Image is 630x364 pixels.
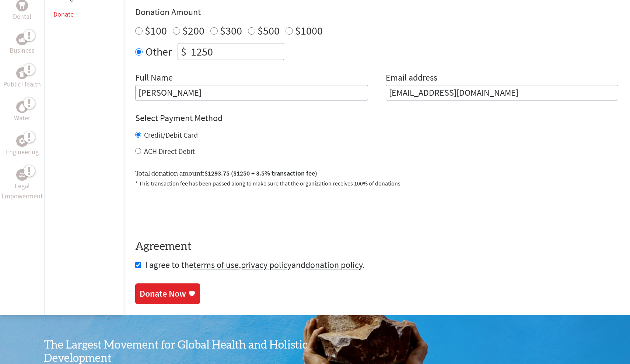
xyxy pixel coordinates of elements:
div: Business [16,33,28,45]
label: Other [146,43,172,60]
img: Business [19,36,25,42]
div: Donate Now [140,288,186,300]
label: Full Name [135,72,173,85]
div: Water [16,101,28,113]
label: $200 [182,24,204,38]
p: Water [14,113,30,123]
label: $100 [145,24,167,38]
img: Water [19,103,25,112]
a: donation policy [305,259,363,271]
span: I agree to the , and . [145,259,365,271]
p: * This transaction fee has been passed along to make sure that the organization receives 100% of ... [135,179,618,188]
label: $500 [258,24,280,38]
div: $ [178,43,189,60]
p: Public Health [3,79,41,89]
p: Legal Empowerment [1,181,43,201]
input: Your Email [386,85,619,100]
a: Legal EmpowermentLegal Empowerment [1,169,43,201]
a: EngineeringEngineering [6,135,39,157]
label: Email address [386,72,437,85]
label: $300 [220,24,242,38]
h4: Agreement [135,240,618,253]
div: Legal Empowerment [16,169,28,181]
a: WaterWater [14,101,30,123]
li: Donate [53,6,115,22]
a: Public HealthPublic Health [3,67,41,89]
a: privacy policy [241,259,291,271]
h4: Donation Amount [135,6,618,18]
label: Credit/Debit Card [144,130,198,139]
img: Dental [19,2,25,9]
input: Enter Full Name [135,85,368,100]
h4: Select Payment Method [135,112,618,124]
label: $1000 [295,24,323,38]
img: Engineering [19,138,25,144]
label: ACH Direct Debit [144,146,195,156]
img: Legal Empowerment [19,173,25,177]
p: Business [10,45,35,56]
a: Donate [53,10,74,18]
img: Public Health [19,70,25,77]
p: Dental [13,11,31,22]
label: Total donation amount: [135,168,317,179]
iframe: reCAPTCHA [135,197,247,225]
span: $1293.75 ($1250 + 3.5% transaction fee) [204,169,317,177]
a: Donate Now [135,283,200,304]
p: Engineering [6,147,39,157]
div: Public Health [16,67,28,79]
div: Engineering [16,135,28,147]
a: terms of use [193,259,239,271]
input: Enter Amount [189,43,284,60]
a: BusinessBusiness [10,33,35,56]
